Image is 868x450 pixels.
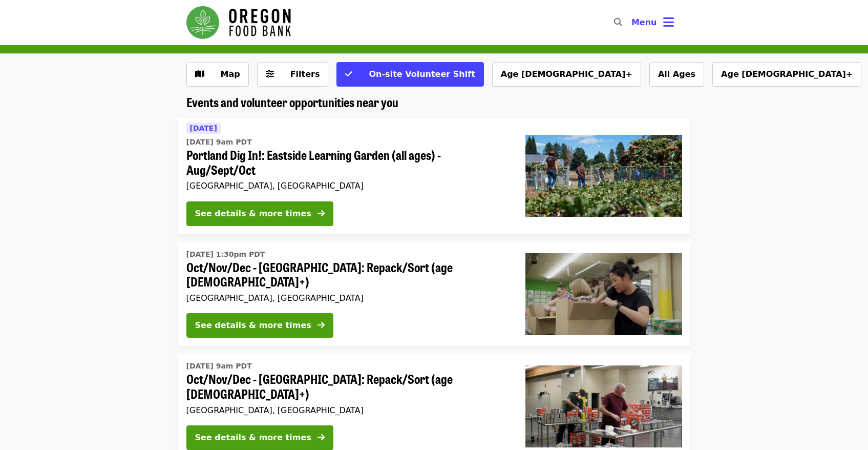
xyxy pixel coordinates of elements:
[186,6,291,39] img: Oregon Food Bank - Home
[178,118,690,234] a: See details for "Portland Dig In!: Eastside Learning Garden (all ages) - Aug/Sept/Oct"
[186,425,333,450] button: See details & more times
[195,319,311,332] div: See details & more times
[186,181,509,191] div: [GEOGRAPHIC_DATA], [GEOGRAPHIC_DATA]
[317,320,325,330] i: arrow-right icon
[186,62,249,87] button: Show map view
[186,137,252,148] time: [DATE] 9am PDT
[186,201,333,226] button: See details & more times
[257,62,329,87] button: Filters (0 selected)
[221,69,240,79] span: Map
[186,405,509,415] div: [GEOGRAPHIC_DATA], [GEOGRAPHIC_DATA]
[345,69,352,79] i: check icon
[649,62,704,87] button: All Ages
[186,361,252,372] time: [DATE] 9am PDT
[317,433,325,442] i: arrow-right icon
[663,15,674,30] i: bars icon
[266,69,274,79] i: sliders-h icon
[492,62,641,87] button: Age [DEMOGRAPHIC_DATA]+
[525,135,682,217] img: Portland Dig In!: Eastside Learning Garden (all ages) - Aug/Sept/Oct organized by Oregon Food Bank
[186,293,509,303] div: [GEOGRAPHIC_DATA], [GEOGRAPHIC_DATA]
[190,124,217,132] span: [DATE]
[186,93,398,111] span: Events and volunteer opportunities near you
[525,253,682,335] img: Oct/Nov/Dec - Portland: Repack/Sort (age 8+) organized by Oregon Food Bank
[178,242,690,346] a: See details for "Oct/Nov/Dec - Portland: Repack/Sort (age 8+)"
[317,209,325,218] i: arrow-right icon
[186,260,509,290] span: Oct/Nov/Dec - [GEOGRAPHIC_DATA]: Repack/Sort (age [DEMOGRAPHIC_DATA]+)
[336,62,483,87] button: On-site Volunteer Shift
[186,148,509,177] span: Portland Dig In!: Eastside Learning Garden (all ages) - Aug/Sept/Oct
[186,249,265,260] time: [DATE] 1:30pm PDT
[628,10,637,35] input: Search
[631,17,657,27] span: Menu
[369,69,475,79] span: On-site Volunteer Shift
[186,372,509,401] span: Oct/Nov/Dec - [GEOGRAPHIC_DATA]: Repack/Sort (age [DEMOGRAPHIC_DATA]+)
[614,17,622,27] i: search icon
[195,69,204,79] i: map icon
[712,62,861,87] button: Age [DEMOGRAPHIC_DATA]+
[195,208,311,220] div: See details & more times
[186,313,333,338] button: See details & more times
[623,10,682,35] button: Toggle account menu
[525,365,682,447] img: Oct/Nov/Dec - Portland: Repack/Sort (age 16+) organized by Oregon Food Bank
[290,69,320,79] span: Filters
[195,432,311,444] div: See details & more times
